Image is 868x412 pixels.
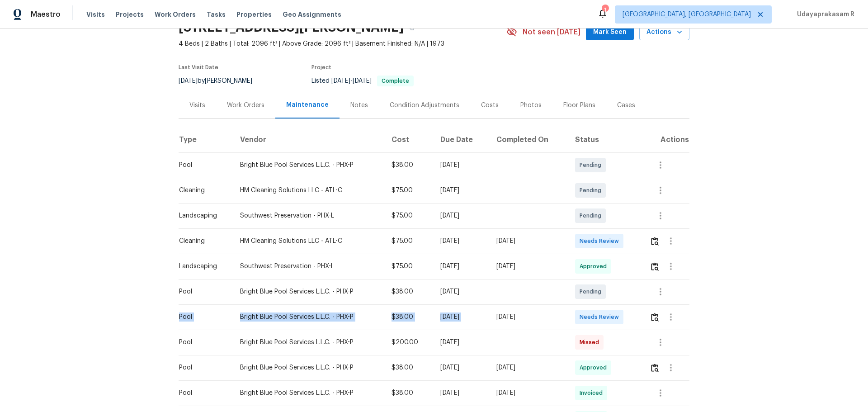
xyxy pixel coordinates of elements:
[392,211,426,220] div: $75.00
[563,101,595,110] div: Floor Plans
[639,24,689,41] button: Actions
[179,23,404,32] h2: [STREET_ADDRESS][PERSON_NAME]
[617,101,635,110] div: Cases
[650,256,660,277] button: Review Icon
[155,10,196,19] span: Work Orders
[440,211,481,220] div: [DATE]
[353,78,372,84] span: [DATE]
[189,101,205,110] div: Visits
[286,100,329,109] div: Maintenance
[179,388,226,398] div: Pool
[390,101,459,110] div: Condition Adjustments
[240,338,377,347] div: Bright Blue Pool Services L.L.C. - PHX-P
[496,237,561,246] div: [DATE]
[580,287,605,296] span: Pending
[440,363,481,372] div: [DATE]
[240,186,377,195] div: HM Cleaning Solutions LLC - ATL-C
[496,262,561,271] div: [DATE]
[240,211,377,220] div: Southwest Preservation - PHX-L
[650,230,660,252] button: Review Icon
[179,211,226,220] div: Landscaping
[392,237,426,246] div: $75.00
[440,388,481,398] div: [DATE]
[651,262,659,271] img: Review Icon
[440,186,481,195] div: [DATE]
[179,262,226,271] div: Landscaping
[240,262,377,271] div: Southwest Preservation - PHX-L
[440,287,481,296] div: [DATE]
[580,313,623,322] span: Needs Review
[651,237,659,246] img: Review Icon
[207,11,226,18] span: Tasks
[311,65,331,70] span: Project
[440,237,481,246] div: [DATE]
[496,313,561,322] div: [DATE]
[392,186,426,195] div: $75.00
[580,237,623,246] span: Needs Review
[433,127,489,152] th: Due Date
[240,388,377,398] div: Bright Blue Pool Services L.L.C. - PHX-P
[179,313,226,322] div: Pool
[481,101,499,110] div: Costs
[392,388,426,398] div: $38.00
[520,101,542,110] div: Photos
[179,186,226,195] div: Cleaning
[392,287,426,296] div: $38.00
[311,78,414,84] span: Listed
[646,27,682,38] span: Actions
[331,78,372,84] span: -
[392,363,426,372] div: $38.00
[179,338,226,347] div: Pool
[179,78,198,84] span: [DATE]
[179,65,218,70] span: Last Visit Date
[179,363,226,372] div: Pool
[384,127,433,152] th: Cost
[240,237,377,246] div: HM Cleaning Solutions LLC - ATL-C
[179,287,226,296] div: Pool
[623,10,751,19] span: [GEOGRAPHIC_DATA], [GEOGRAPHIC_DATA]
[378,78,413,84] span: Complete
[580,211,605,220] span: Pending
[236,10,272,19] span: Properties
[523,28,580,37] span: Not seen [DATE]
[179,127,233,152] th: Type
[793,10,854,19] span: Udayaprakasam R
[440,161,481,170] div: [DATE]
[179,39,506,48] span: 4 Beds | 2 Baths | Total: 2096 ft² | Above Grade: 2096 ft² | Basement Finished: N/A | 1973
[283,10,341,19] span: Geo Assignments
[392,161,426,170] div: $38.00
[496,388,561,398] div: [DATE]
[392,338,426,347] div: $200.00
[331,78,350,84] span: [DATE]
[240,161,377,170] div: Bright Blue Pool Services L.L.C. - PHX-P
[440,338,481,347] div: [DATE]
[350,101,368,110] div: Notes
[179,237,226,246] div: Cleaning
[580,388,606,398] span: Invoiced
[116,10,144,19] span: Projects
[86,10,105,19] span: Visits
[580,161,605,170] span: Pending
[651,364,659,372] img: Review Icon
[580,186,605,195] span: Pending
[240,287,377,296] div: Bright Blue Pool Services L.L.C. - PHX-P
[240,363,377,372] div: Bright Blue Pool Services L.L.C. - PHX-P
[496,363,561,372] div: [DATE]
[602,5,608,14] div: 1
[642,127,689,152] th: Actions
[586,24,634,41] button: Mark Seen
[651,313,659,322] img: Review Icon
[580,262,610,271] span: Approved
[392,313,426,322] div: $38.00
[440,313,481,322] div: [DATE]
[392,262,426,271] div: $75.00
[31,10,61,19] span: Maestro
[489,127,568,152] th: Completed On
[440,262,481,271] div: [DATE]
[580,338,603,347] span: Missed
[240,313,377,322] div: Bright Blue Pool Services L.L.C. - PHX-P
[568,127,642,152] th: Status
[227,101,264,110] div: Work Orders
[650,306,660,328] button: Review Icon
[179,76,263,86] div: by [PERSON_NAME]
